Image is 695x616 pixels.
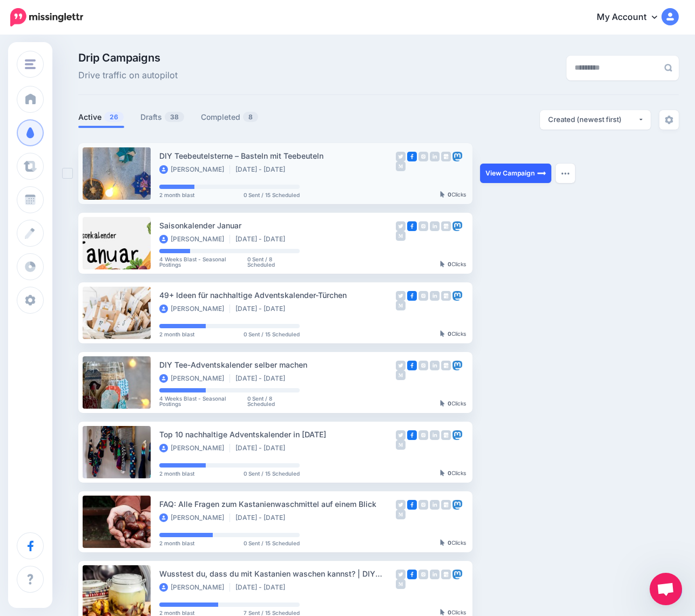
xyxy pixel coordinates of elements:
[441,291,451,301] img: google_business-grey-square.png
[430,152,440,161] img: linkedin-grey-square.png
[159,256,247,267] span: 4 Weeks Blast - Seasonal Postings
[235,444,291,452] li: [DATE] - [DATE]
[159,540,194,546] span: 2 month blast
[650,573,682,605] div: Open chat
[78,111,124,124] a: Active26
[244,610,300,615] span: 7 Sent / 15 Scheduled
[430,430,440,440] img: linkedin-grey-square.png
[448,330,451,337] b: 0
[235,374,291,383] li: [DATE] - [DATE]
[453,430,462,440] img: mastodon-square.png
[586,4,679,31] a: My Account
[159,374,230,383] li: [PERSON_NAME]
[396,370,406,380] img: medium-grey-square.png
[165,112,184,122] span: 38
[159,396,247,407] span: 4 Weeks Blast - Seasonal Postings
[244,540,300,546] span: 0 Sent / 15 Scheduled
[407,500,417,510] img: facebook-square.png
[561,172,570,175] img: dots.png
[159,567,396,580] div: Wusstest du, dass du mit Kastanien waschen kannst? | DIY Kastanienwaschmittel
[440,470,466,477] div: Clicks
[235,235,291,243] li: [DATE] - [DATE]
[396,161,406,171] img: medium-grey-square.png
[448,609,451,615] b: 0
[159,331,194,337] span: 2 month blast
[407,430,417,440] img: facebook-square.png
[440,539,445,546] img: pointer-grey-darker.png
[548,114,638,125] div: Created (newest first)
[396,361,406,370] img: twitter-grey-square.png
[419,361,428,370] img: instagram-grey-square.png
[159,289,396,301] div: 49+ Ideen für nachhaltige Adventskalender-Türchen
[665,116,673,124] img: settings-grey.png
[78,69,178,83] span: Drive traffic on autopilot
[407,361,417,370] img: facebook-square.png
[430,221,440,231] img: linkedin-grey-square.png
[441,361,451,370] img: google_business-grey-square.png
[159,304,230,313] li: [PERSON_NAME]
[396,430,406,440] img: twitter-grey-square.png
[407,291,417,301] img: facebook-square.png
[235,513,291,522] li: [DATE] - [DATE]
[441,570,451,579] img: google_business-grey-square.png
[441,152,451,161] img: google_business-grey-square.png
[540,110,651,130] button: Created (newest first)
[159,444,230,452] li: [PERSON_NAME]
[453,152,462,161] img: mastodon-square.png
[159,219,396,232] div: Saisonkalender Januar
[159,235,230,243] li: [PERSON_NAME]
[159,583,230,592] li: [PERSON_NAME]
[480,164,551,183] a: View Campaign
[419,500,428,510] img: instagram-grey-square.png
[78,52,178,63] span: Drip Campaigns
[419,291,428,301] img: instagram-grey-square.png
[244,331,300,337] span: 0 Sent / 15 Scheduled
[243,112,258,122] span: 8
[440,470,445,476] img: pointer-grey-darker.png
[441,430,451,440] img: google_business-grey-square.png
[159,165,230,174] li: [PERSON_NAME]
[159,192,194,198] span: 2 month blast
[396,221,406,231] img: twitter-grey-square.png
[440,331,466,337] div: Clicks
[448,539,451,546] b: 0
[664,64,672,72] img: search-grey-6.png
[235,304,291,313] li: [DATE] - [DATE]
[407,221,417,231] img: facebook-square.png
[407,570,417,579] img: facebook-square.png
[159,428,396,441] div: Top 10 nachhaltige Adventskalender in [DATE]
[453,361,462,370] img: mastodon-square.png
[235,165,291,174] li: [DATE] - [DATE]
[235,583,291,592] li: [DATE] - [DATE]
[453,570,462,579] img: mastodon-square.png
[419,221,428,231] img: instagram-grey-square.png
[396,152,406,161] img: twitter-grey-square.png
[159,498,396,510] div: FAQ: Alle Fragen zum Kastanienwaschmittel auf einem Blick
[441,500,451,510] img: google_business-grey-square.png
[440,330,445,337] img: pointer-grey-darker.png
[440,261,466,268] div: Clicks
[244,471,300,476] span: 0 Sent / 15 Scheduled
[430,570,440,579] img: linkedin-grey-square.png
[419,430,428,440] img: instagram-grey-square.png
[440,191,445,198] img: pointer-grey-darker.png
[537,169,546,178] img: arrow-long-right-white.png
[247,396,300,407] span: 0 Sent / 8 Scheduled
[430,361,440,370] img: linkedin-grey-square.png
[104,112,124,122] span: 26
[396,291,406,301] img: twitter-grey-square.png
[396,510,406,519] img: medium-grey-square.png
[159,513,230,522] li: [PERSON_NAME]
[440,401,466,407] div: Clicks
[430,500,440,510] img: linkedin-grey-square.png
[396,440,406,450] img: medium-grey-square.png
[159,150,396,162] div: DIY Teebeutelsterne – Basteln mit Teebeuteln
[440,400,445,407] img: pointer-grey-darker.png
[396,231,406,241] img: medium-grey-square.png
[440,609,445,615] img: pointer-grey-darker.png
[448,191,451,198] b: 0
[419,152,428,161] img: instagram-grey-square.png
[440,610,466,616] div: Clicks
[448,261,451,267] b: 0
[440,192,466,198] div: Clicks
